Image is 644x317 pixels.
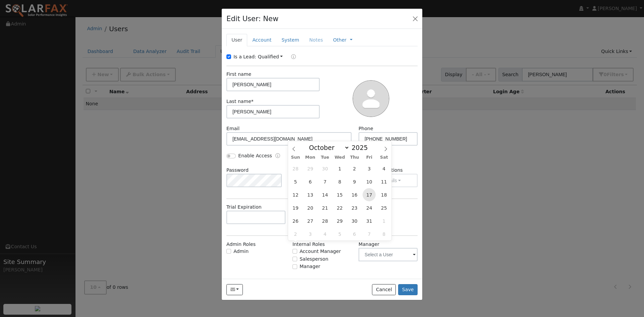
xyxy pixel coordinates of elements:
span: October 29, 2025 [333,214,346,227]
span: September 30, 2025 [318,162,331,175]
span: September 29, 2025 [304,162,317,175]
span: October 10, 2025 [363,175,376,188]
span: Tue [318,155,332,160]
label: Account Manager [300,248,341,255]
div: Stats [402,277,418,284]
label: Phone [359,125,373,132]
button: Cancel [372,284,396,296]
input: Admin [226,249,231,254]
span: Thu [347,155,362,160]
select: Month [306,144,350,152]
span: October 20, 2025 [304,201,317,214]
input: Account Manager [292,249,297,254]
input: Select a User [359,248,418,261]
label: Admin [233,248,249,255]
label: Admin Roles [226,241,256,248]
span: October 9, 2025 [348,175,361,188]
a: Qualified [258,54,283,59]
span: November 6, 2025 [348,227,361,241]
span: October 16, 2025 [348,188,361,201]
span: November 7, 2025 [363,227,376,241]
h4: Edit User: New [226,13,278,24]
label: Salesperson [300,256,328,263]
span: Mon [303,155,318,160]
span: October 24, 2025 [363,201,376,214]
span: October 31, 2025 [363,214,376,227]
label: Email [226,125,239,132]
span: October 8, 2025 [333,175,346,188]
span: October 21, 2025 [318,201,331,214]
label: Enable Access [238,152,272,159]
span: November 5, 2025 [333,227,346,241]
span: October 27, 2025 [304,214,317,227]
span: October 17, 2025 [363,188,376,201]
span: October 26, 2025 [289,214,302,227]
span: November 2, 2025 [289,227,302,241]
a: Enable Access [275,152,280,160]
span: October 13, 2025 [304,188,317,201]
span: October 18, 2025 [377,188,390,201]
label: Internal Roles [292,241,325,248]
span: Wed [332,155,347,160]
span: October 22, 2025 [333,201,346,214]
a: System [276,34,304,46]
span: Sun [288,155,303,160]
input: Is a Lead: [226,54,231,59]
span: October 23, 2025 [348,201,361,214]
span: Required [251,99,254,104]
label: Password [226,167,249,174]
button: Save [398,284,418,296]
a: Lead [286,53,296,61]
span: October 7, 2025 [318,175,331,188]
span: October 25, 2025 [377,201,390,214]
span: October 14, 2025 [318,188,331,201]
a: User [226,34,247,46]
span: November 1, 2025 [377,214,390,227]
label: First name [226,71,251,78]
span: November 8, 2025 [377,227,390,241]
label: Last name [226,98,254,105]
span: November 3, 2025 [304,227,317,241]
span: October 12, 2025 [289,188,302,201]
span: October 3, 2025 [363,162,376,175]
label: Trial Expiration [226,204,262,211]
input: Salesperson [292,257,297,261]
span: October 1, 2025 [333,162,346,175]
span: October 6, 2025 [304,175,317,188]
span: October 28, 2025 [318,214,331,227]
span: October 2, 2025 [348,162,361,175]
span: October 19, 2025 [289,201,302,214]
label: Manager [359,241,379,248]
span: October 4, 2025 [377,162,390,175]
span: October 5, 2025 [289,175,302,188]
label: Is a Lead: [233,53,256,60]
span: October 11, 2025 [377,175,390,188]
span: Fri [362,155,377,160]
span: Sat [377,155,391,160]
label: Manager [300,263,320,270]
input: Manager [292,264,297,269]
span: October 30, 2025 [348,214,361,227]
span: October 15, 2025 [333,188,346,201]
a: Account [247,34,276,46]
button: rgcpafirm@sbcglobal.net [226,284,243,296]
span: September 28, 2025 [289,162,302,175]
span: November 4, 2025 [318,227,331,241]
a: Other [333,37,346,44]
input: Year [350,144,374,151]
